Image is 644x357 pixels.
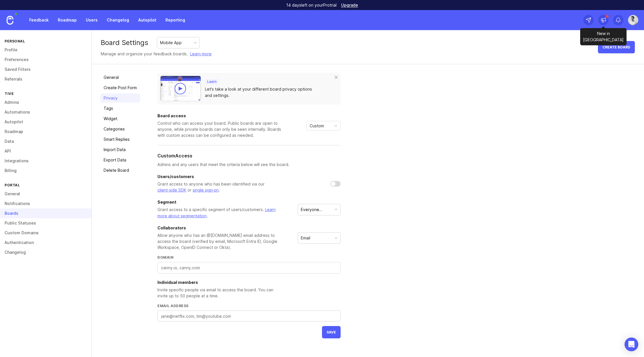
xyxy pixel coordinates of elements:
span: save [327,330,336,334]
img: Canny Home [7,16,13,25]
p: 14 days left on your Pro trial [286,2,337,8]
div: toggle menu [306,121,341,131]
div: Open Intercom Messenger [625,338,638,351]
a: single sign‑on [193,188,219,192]
span: Custom [310,123,324,129]
a: Import Data [100,145,140,154]
div: New in [GEOGRAPHIC_DATA] [580,28,627,45]
div: Collaborators [157,226,283,230]
a: Widget [100,114,140,123]
div: Mobile App [160,40,182,46]
div: Grant access to a specific segment of users/customers. . [157,206,283,219]
a: Privacy [100,93,140,103]
div: Grant access to anyone who has been identified via our or . [157,181,283,193]
a: Upgrade [341,3,358,7]
a: General [100,73,140,82]
a: Learn more about segmentation [157,207,276,218]
div: Invite specific people via email to access the board. You can invite up to 50 people at a time. [157,287,283,299]
p: Learn [207,79,217,84]
img: Garrett Jester [628,15,638,25]
div: Users/customers [157,175,283,179]
a: Export Data [100,155,140,165]
a: client‑side SDK [157,188,186,192]
a: Feedback [26,15,52,25]
div: Let's take a look at your different board privacy options and settings. [205,86,327,99]
span: Create Board [602,45,630,49]
div: Individual members [157,280,283,284]
div: Board access [157,114,283,118]
div: Everyone (default) [301,206,332,213]
button: Create Board [598,41,635,53]
a: Roadmap [54,15,80,25]
a: Learn more [190,51,212,57]
div: Email [301,235,310,241]
label: Domain [157,255,341,260]
h5: Custom Access [157,152,192,159]
a: Users [82,15,101,25]
a: Categories [100,124,140,134]
a: Changelog [103,15,133,25]
div: Board Settings [101,39,148,46]
a: Delete Board [100,166,140,175]
p: Admins and any users that meet the criteria below will see this board. [157,161,341,168]
label: Email address [157,303,341,308]
a: Autopilot [135,15,160,25]
div: Manage and organize your feedback boards. [101,51,212,57]
div: Allow anyone who has an @[DOMAIN_NAME] email address to access the board (verified by email, Micr... [157,232,283,250]
a: Tags [100,104,140,113]
a: Smart Replies [100,135,140,144]
a: Create Post Form [100,83,140,92]
img: video-thumbnail-privacy-dac4fa42d9a25228b883fcf3c7704dd2.jpg [160,76,201,101]
div: Control who can access your board. Public boards are open to anyone, while private boards can onl... [157,120,283,138]
div: Segment [157,200,283,204]
input: canny.io, canny.com [161,265,337,271]
a: Reporting [162,15,189,25]
button: save [322,326,341,338]
svg: toggle icon [331,124,340,128]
